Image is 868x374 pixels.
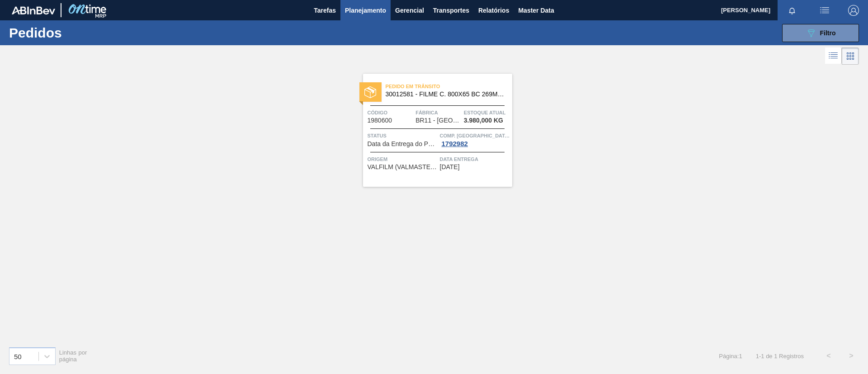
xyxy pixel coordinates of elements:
[368,141,438,147] span: Data da Entrega do Pedido Atrasada
[433,5,469,16] span: Transportes
[345,5,386,16] span: Planejamento
[12,6,55,14] img: TNhmsLtSVTkK8tSr43FrP2fwEKptu5GPRR3wAAAABJRU5ErkJggg==
[368,108,414,117] span: Código
[464,117,503,124] span: 3.980,000 KG
[825,47,842,65] div: Visão em Lista
[415,117,461,124] span: BR11 - São Luís
[368,155,438,164] span: Origem
[440,164,460,170] span: 25/08/2025
[817,345,840,367] button: <
[848,5,859,16] img: Logout
[440,131,510,140] span: Comp. Carga
[464,108,510,117] span: Estoque atual
[440,131,510,147] a: Comp. [GEOGRAPHIC_DATA]1792982
[9,28,144,38] h1: Pedidos
[386,91,505,98] span: 30012581 - FILME C. 800X65 BC 269ML C15 429
[368,164,438,170] span: VALFILM (VALMASTER) - MANAUS (AM)
[14,352,22,360] div: 50
[719,353,742,360] span: Página : 1
[368,117,392,124] span: 1980600
[364,86,376,98] img: status
[518,5,554,16] span: Master Data
[356,74,512,187] a: statusPedido em Trânsito30012581 - FILME C. 800X65 BC 269ML C15 429Código1980600FábricaBR11 - [GE...
[778,4,807,17] button: Notificações
[440,140,470,147] div: 1792982
[840,345,863,367] button: >
[440,155,510,164] span: Data entrega
[314,5,336,16] span: Tarefas
[820,29,836,37] span: Filtro
[478,5,509,16] span: Relatórios
[842,47,859,65] div: Visão em Cards
[59,349,87,363] span: Linhas por página
[819,5,830,16] img: userActions
[386,82,512,91] span: Pedido em Trânsito
[368,131,438,140] span: Status
[395,5,424,16] span: Gerencial
[415,108,462,117] span: Fábrica
[756,353,804,360] span: 1 - 1 de 1 Registros
[782,24,859,42] button: Filtro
